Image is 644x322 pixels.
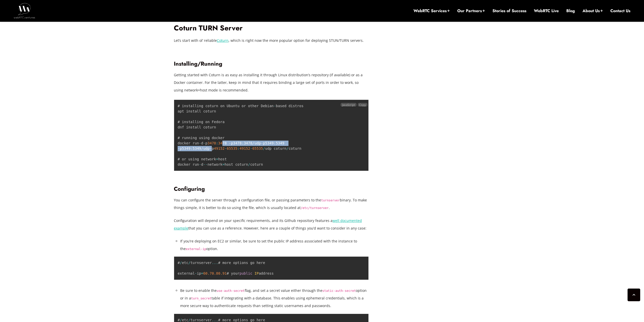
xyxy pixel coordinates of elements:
[201,146,203,150] span: /
[274,141,276,145] span: :
[227,146,237,150] span: 65535
[240,271,253,275] span: public
[178,146,180,150] span: -
[222,162,224,166] span: =
[250,146,252,150] span: -
[191,146,193,150] span: :
[220,271,227,275] span: .91
[174,218,362,231] a: well documented example
[216,141,218,145] span: :
[359,103,366,107] span: Copy
[180,287,369,310] li: Be sure to enable the flag, and set a secret value either through the option or in a table if int...
[203,271,214,275] span: 60.70
[193,146,201,150] span: 5349
[203,162,207,166] span: --
[180,237,369,253] li: If you’re deploying on EC2 or similar, be sure to set the public IP address associated with the i...
[261,141,263,145] span: -
[244,141,252,145] span: 3478
[286,146,288,150] span: /
[457,8,485,14] a: Our Partners
[212,318,218,322] span: ...
[180,261,182,265] span: /
[233,141,242,145] span: 3478
[182,146,191,150] span: 5349
[214,271,220,275] span: .80
[358,103,367,107] button: Copy
[174,24,369,33] h2: Coturn TURN Server
[188,261,190,265] span: /
[174,196,369,212] p: You can configure the server through a configuration file, or passing parameters to the binary. T...
[195,271,197,275] span: -
[212,261,218,265] span: ...
[413,8,450,14] a: WebRTC Services
[188,318,190,322] span: /
[186,247,206,251] code: external-ip
[214,146,224,150] span: 49152
[242,141,244,145] span: :
[207,141,216,145] span: 3478
[252,146,263,150] span: 65535
[237,146,239,150] span: :
[225,146,227,150] span: -
[217,289,245,293] code: use-auth-secret
[240,146,250,150] span: 49152
[174,60,369,67] h3: Installing/Running
[248,162,250,166] span: /
[265,141,274,145] span: 5349
[252,141,254,145] span: /
[174,71,369,94] p: Getting started with Coturn is as easy as installing it through Linux distribution’s repository (...
[534,8,559,14] a: WebRTC Live
[341,103,356,107] span: JavaScript
[492,8,526,14] a: Stories of Success
[322,289,356,293] code: static-auth-secret
[263,146,265,150] span: /
[216,157,218,161] span: =
[174,185,369,192] h3: Configuring
[14,3,35,18] img: WebRTC.ventures
[321,199,340,202] code: turnserver
[255,271,259,275] span: IP
[301,206,329,210] code: /etc/turnserver
[566,8,575,14] a: Blog
[174,217,369,232] p: Configuration will depend on your specific requirements, and its Github repository features a tha...
[199,162,201,166] span: -
[178,261,274,275] code: # etc turnserver # more options go here external ip # your address
[203,141,205,145] span: -
[180,318,182,322] span: /
[210,146,212,150] span: -
[174,37,369,44] p: Let’s start with ol’ reliable , which is right now the more popular option for deploying STUN/TUR...
[276,141,284,145] span: 5349
[217,38,228,43] a: Coturn
[274,104,276,108] span: -
[199,141,201,145] span: -
[583,8,603,14] a: About Us
[191,297,212,300] code: turn_secret
[218,141,227,145] span: 3478
[178,104,303,166] code: # installing coturn on Ubuntu or other Debian based distros apt install coturn # installing on Fe...
[229,141,231,145] span: -
[201,271,203,275] span: =
[610,8,630,14] a: Contact Us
